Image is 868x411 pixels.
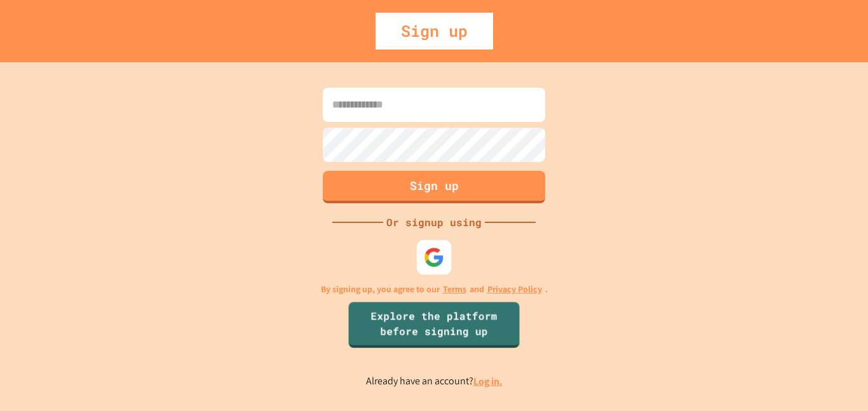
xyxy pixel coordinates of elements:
[383,215,485,230] div: Or signup using
[321,283,548,296] p: By signing up, you agree to our and .
[487,283,542,296] a: Privacy Policy
[424,246,445,267] img: google-icon.svg
[366,374,503,389] p: Already have an account?
[323,171,545,203] button: Sign up
[443,283,466,296] a: Terms
[473,375,503,388] a: Log in.
[376,13,493,50] div: Sign up
[349,302,520,347] a: Explore the platform before signing up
